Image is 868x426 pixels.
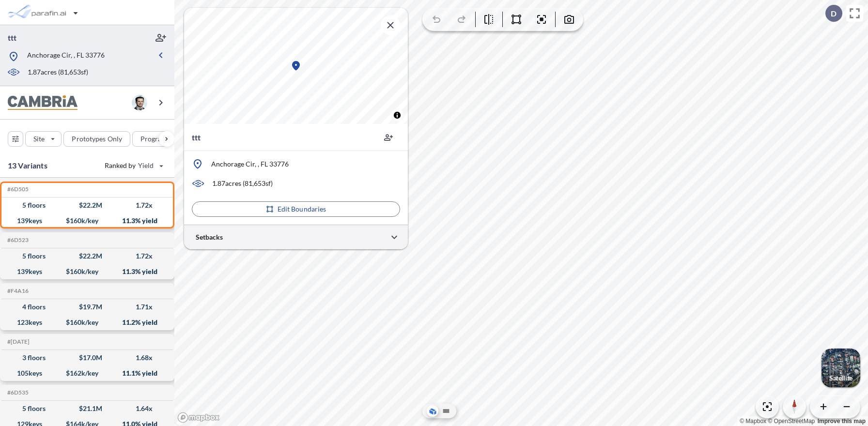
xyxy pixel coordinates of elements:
button: Program [132,131,185,147]
p: 1.87 acres ( 81,653 sf) [28,67,88,78]
p: Edit Boundaries [278,204,326,214]
p: Prototypes Only [72,134,122,144]
p: ttt [8,32,16,43]
button: Prototypes Only [63,131,130,147]
div: Map marker [290,60,302,72]
button: Site Plan [440,405,452,417]
p: Site [33,134,45,144]
a: Improve this map [818,418,866,425]
p: Program [140,134,168,144]
a: Mapbox homepage [177,412,220,423]
p: Anchorage Cir, , FL 33776 [211,159,289,169]
a: OpenStreetMap [768,418,815,425]
img: BrandImage [8,95,77,110]
button: Switcher ImageSatellite [821,349,860,387]
p: 13 Variants [8,160,47,171]
h5: Click to copy the code [5,389,29,396]
img: Switcher Image [821,349,860,387]
span: Toggle attribution [394,110,400,121]
img: user logo [132,95,147,110]
button: Site [25,131,62,147]
h5: Click to copy the code [5,186,29,193]
p: Anchorage Cir, , FL 33776 [27,50,105,62]
button: Aerial View [427,405,438,417]
button: Edit Boundaries [192,201,400,217]
span: Yield [138,161,154,170]
button: Ranked by Yield [97,158,170,173]
h5: Click to copy the code [5,338,30,345]
p: D [831,9,837,18]
a: Mapbox [740,418,766,425]
button: Toggle attribution [391,109,403,121]
h5: Click to copy the code [5,237,29,243]
p: 1.87 acres ( 81,653 sf) [212,179,273,188]
p: ttt [192,132,201,143]
canvas: Map [184,8,408,124]
p: Satellite [829,374,852,382]
h5: Click to copy the code [5,288,29,294]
